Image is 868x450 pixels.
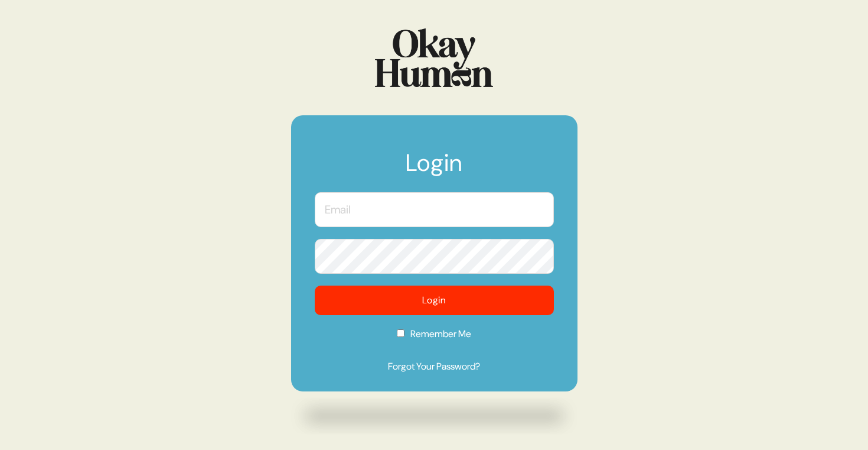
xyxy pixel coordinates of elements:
a: Forgot Your Password? [315,360,554,374]
input: Remember Me [397,329,404,337]
h1: Login [315,151,554,186]
button: Login [315,286,554,315]
label: Remember Me [315,327,554,349]
input: Email [315,192,554,227]
img: Drop shadow [291,397,577,435]
img: Logo [375,28,493,87]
